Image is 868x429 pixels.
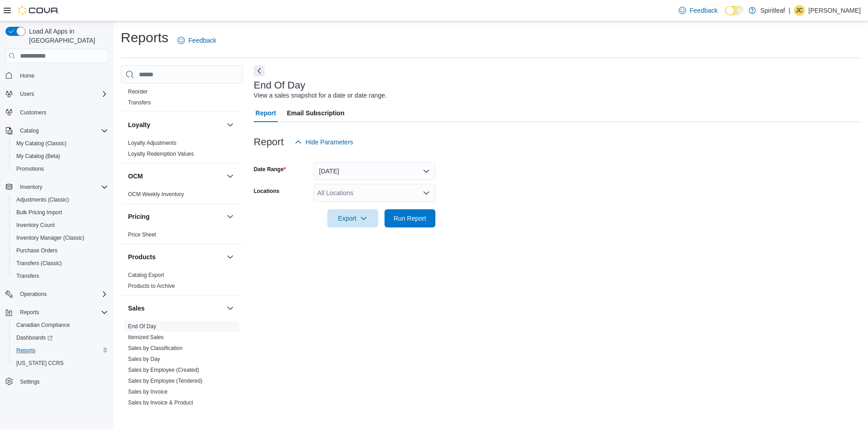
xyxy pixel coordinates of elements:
button: Reports [9,344,112,357]
a: Transfers [128,99,151,106]
span: Loyalty Redemption Values [128,150,194,158]
span: My Catalog (Beta) [13,151,108,162]
h3: Pricing [128,212,149,221]
span: Home [16,69,108,81]
button: Bulk Pricing Import [9,206,112,219]
span: Report [256,104,276,122]
span: Catalog [16,125,108,136]
span: Transfers (Classic) [13,258,108,269]
div: Jim C [794,5,805,16]
a: Inventory Count [13,220,59,231]
a: Sales by Employee (Created) [128,367,199,373]
a: Sales by Day [128,356,160,362]
button: Customers [2,106,112,119]
a: Adjustments (Classic) [13,194,73,205]
button: My Catalog (Classic) [9,137,112,150]
span: Customers [16,107,108,118]
a: Dashboards [13,332,56,343]
a: Catalog Export [128,272,164,278]
button: Loyalty [128,120,223,129]
a: My Catalog (Beta) [13,151,64,162]
button: [US_STATE] CCRS [9,357,112,370]
a: [US_STATE] CCRS [13,358,67,369]
button: OCM [128,172,223,181]
div: Products [121,270,243,295]
button: Catalog [16,125,42,136]
span: Transfers (Classic) [16,260,62,267]
label: Locations [254,187,280,195]
span: Users [20,90,34,98]
button: Inventory Count [9,219,112,232]
button: Inventory [16,182,46,192]
button: Operations [2,288,112,301]
h3: OCM [128,172,143,181]
div: View a sales snapshot for a date or date range. [254,91,387,100]
span: Users [16,89,108,99]
span: [US_STATE] CCRS [16,360,64,367]
a: Products to Archive [128,283,175,289]
button: Reports [16,307,43,318]
button: Pricing [225,211,236,222]
span: Settings [16,376,108,387]
span: Purchase Orders [16,247,58,254]
a: Canadian Compliance [13,320,74,330]
span: Reports [13,345,108,356]
span: Export [333,209,373,227]
button: Pricing [128,212,223,221]
a: Home [16,70,38,81]
a: My Catalog (Classic) [13,138,70,149]
span: Operations [16,289,108,300]
span: Home [20,72,35,79]
span: Inventory [16,182,108,192]
span: Catalog Export [128,271,164,279]
span: Reports [20,309,39,316]
h3: Loyalty [128,120,150,129]
a: Sales by Classification [128,345,182,351]
span: My Catalog (Classic) [16,140,67,147]
span: Settings [20,378,39,385]
button: Catalog [2,124,112,137]
h3: Report [254,137,284,148]
span: JC [796,5,803,16]
button: Inventory [2,181,112,193]
span: Sales by Invoice [128,388,168,395]
a: Dashboards [9,331,112,344]
span: My Catalog (Classic) [13,138,108,149]
span: Price Sheet [128,231,156,238]
span: Promotions [13,163,108,174]
div: Loyalty [121,138,243,163]
span: Hide Parameters [306,138,353,147]
span: Sales by Employee (Tendered) [128,377,202,385]
a: Purchase Orders [13,245,61,256]
span: Inventory Count [13,220,108,231]
a: Bulk Pricing Import [13,207,66,218]
span: Adjustments (Classic) [13,194,108,205]
button: Operations [16,289,50,300]
input: Dark Mode [725,6,744,15]
button: Loyalty [225,119,236,130]
button: Export [327,209,378,227]
a: Settings [16,376,43,387]
span: Reorder [128,88,148,95]
span: Canadian Compliance [13,320,108,330]
a: Transfers [13,271,43,281]
button: Promotions [9,163,112,175]
a: Reports [13,345,39,356]
button: Users [16,89,38,99]
span: Customers [20,109,46,116]
a: Loyalty Adjustments [128,140,177,146]
button: Next [254,65,265,76]
h3: Products [128,252,156,261]
button: Inventory Manager (Classic) [9,232,112,244]
a: OCM Weekly Inventory [128,191,184,197]
span: Bulk Pricing Import [16,209,62,216]
a: Feedback [174,31,220,49]
label: Date Range [254,166,286,173]
span: Load All Apps in [GEOGRAPHIC_DATA] [25,27,108,45]
p: [PERSON_NAME] [809,5,861,16]
button: Adjustments (Classic) [9,193,112,206]
p: | [789,5,790,16]
span: Sales by Invoice & Product [128,399,193,406]
h1: Reports [121,29,168,47]
button: Open list of options [423,189,430,197]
